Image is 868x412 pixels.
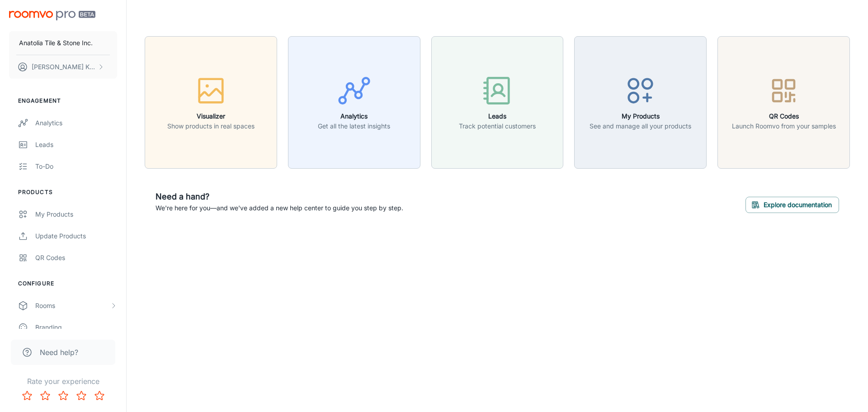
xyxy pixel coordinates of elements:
p: Get all the latest insights [318,121,390,131]
p: Launch Roomvo from your samples [732,121,836,131]
button: My ProductsSee and manage all your products [574,36,707,169]
p: [PERSON_NAME] Kundargi [32,62,95,72]
button: AnalyticsGet all the latest insights [288,36,420,169]
div: Analytics [35,118,117,128]
h6: Visualizer [167,111,255,121]
a: Explore documentation [745,199,839,208]
button: LeadsTrack potential customers [431,36,564,169]
p: Track potential customers [459,121,536,131]
a: QR CodesLaunch Roomvo from your samples [717,97,850,106]
h6: Need a hand? [156,190,403,203]
div: Update Products [35,231,117,241]
h6: QR Codes [732,111,836,121]
a: AnalyticsGet all the latest insights [288,97,420,106]
p: We're here for you—and we've added a new help center to guide you step by step. [156,203,403,213]
button: QR CodesLaunch Roomvo from your samples [717,36,850,169]
button: VisualizerShow products in real spaces [145,36,277,169]
img: Roomvo PRO Beta [9,11,95,20]
p: Anatolia Tile & Stone Inc. [19,38,93,48]
div: Leads [35,140,117,150]
div: QR Codes [35,253,117,263]
button: Anatolia Tile & Stone Inc. [9,31,117,55]
button: [PERSON_NAME] Kundargi [9,55,117,79]
button: Explore documentation [745,197,839,213]
h6: Analytics [318,111,390,121]
a: My ProductsSee and manage all your products [574,97,707,106]
h6: My Products [590,111,691,121]
div: My Products [35,209,117,219]
h6: Leads [459,111,536,121]
p: Show products in real spaces [167,121,255,131]
div: To-do [35,161,117,171]
p: See and manage all your products [590,121,691,131]
a: LeadsTrack potential customers [431,97,564,106]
